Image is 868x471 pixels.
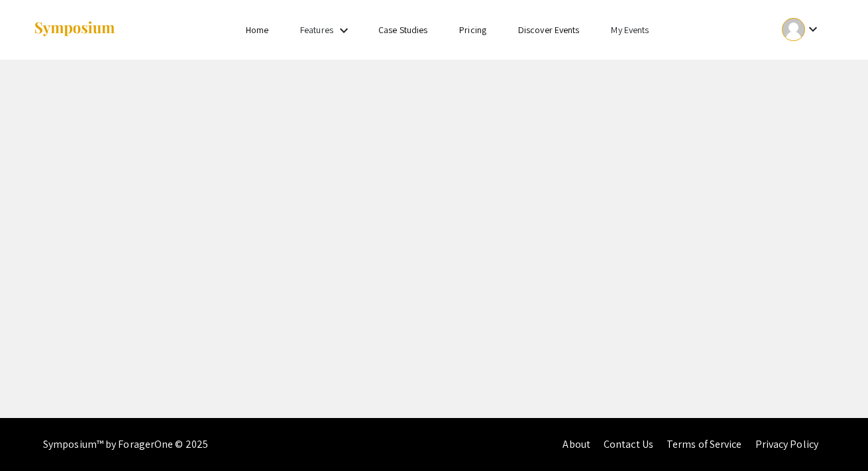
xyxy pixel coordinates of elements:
[518,24,580,36] a: Discover Events
[459,24,486,36] a: Pricing
[611,24,649,36] a: My Events
[563,437,590,451] a: About
[378,24,427,36] a: Case Studies
[768,15,835,44] button: Expand account dropdown
[300,24,333,36] a: Features
[43,418,208,471] div: Symposium™ by ForagerOne © 2025
[755,437,818,451] a: Privacy Policy
[33,21,116,38] img: Symposium by ForagerOne
[336,23,352,38] mat-icon: Expand Features list
[667,437,742,451] a: Terms of Service
[805,21,821,37] mat-icon: Expand account dropdown
[604,437,653,451] a: Contact Us
[246,24,268,36] a: Home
